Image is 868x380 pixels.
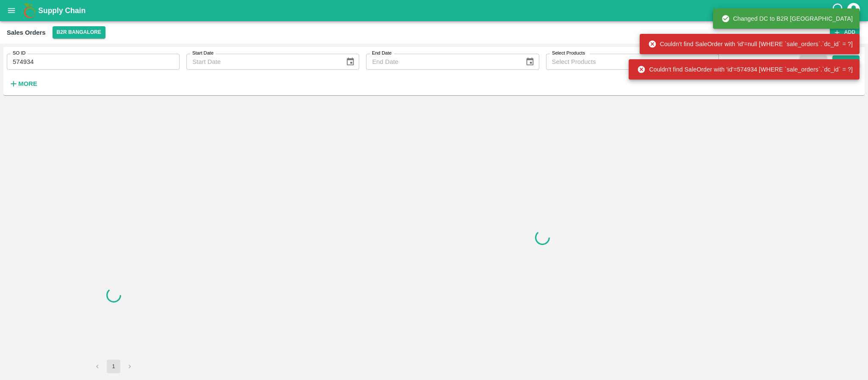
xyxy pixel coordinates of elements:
div: Changed DC to B2R [GEOGRAPHIC_DATA] [721,11,853,26]
button: Select DC [53,26,105,39]
div: customer-support [831,3,846,18]
button: Choose date [342,54,358,70]
strong: More [18,80,37,87]
input: End Date [366,54,519,70]
nav: pagination navigation [89,360,138,373]
div: Couldn't find SaleOrder with 'id'=null [WHERE `sale_orders`.`dc_id` = ?] [648,36,853,52]
div: Sales Orders [7,27,46,38]
a: Supply Chain [38,5,831,17]
label: Start Date [192,50,214,57]
button: open drawer [2,1,21,20]
label: SO ID [13,50,25,57]
input: Select Products [549,56,702,67]
label: Select Products [552,50,585,57]
input: Enter SO ID [7,54,180,70]
button: Choose date [522,54,538,70]
div: account of current user [846,2,861,19]
b: Supply Chain [38,6,86,15]
button: page 1 [107,360,120,373]
img: logo [21,2,38,19]
input: Start Date [186,54,339,70]
label: End Date [372,50,391,57]
button: More [7,77,39,91]
div: Couldn't find SaleOrder with 'id'=574934 [WHERE `sale_orders`.`dc_id` = ?] [637,62,853,77]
